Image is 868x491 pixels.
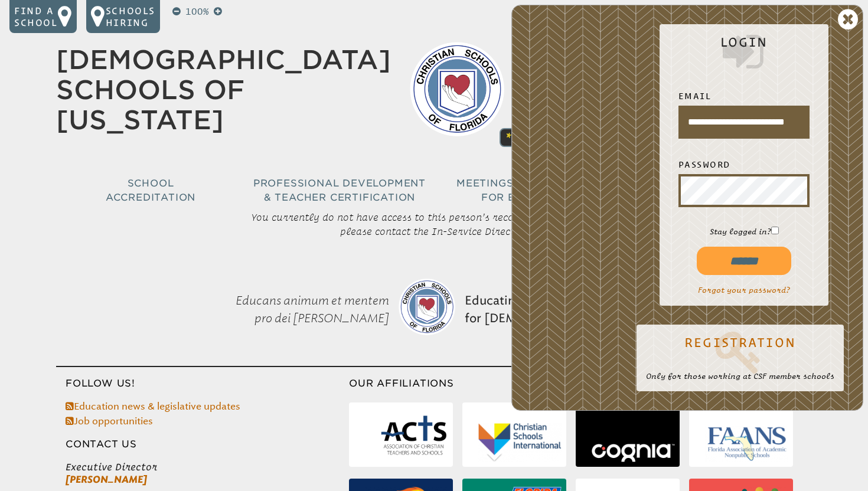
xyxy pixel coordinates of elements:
a: [PERSON_NAME] [66,474,147,485]
span: Executive Director [66,461,349,473]
span: Meetings & Workshops for Educators [456,178,601,203]
label: Password [678,158,810,172]
h2: Login [669,35,819,75]
img: csf-logo-web-colors.png [399,279,455,335]
p: 100% [183,5,211,19]
p: Schools Hiring [106,5,155,28]
a: Registration [646,328,834,375]
p: Educating hearts and minds for [DEMOGRAPHIC_DATA]’s glory [460,262,673,356]
a: Job opportunities [66,415,153,427]
img: Christian Schools International [478,423,562,462]
span: School Accreditation [106,178,195,203]
p: Stay logged in? [669,226,819,237]
a: Education news & legislative updates [66,401,240,412]
img: Florida Association of Academic Nonpublic Schools [705,425,788,461]
a: [DEMOGRAPHIC_DATA] Schools of [US_STATE] [56,44,391,135]
p: Only for those working at CSF member schools [646,371,834,382]
img: csf-logo-web-colors.png [410,42,504,136]
a: Forgot your password? [698,286,790,294]
p: Find a school [14,5,58,28]
img: Association of Christian Teachers & Schools [380,411,448,462]
h3: Our Affiliations [349,377,812,391]
p: Educans animum et mentem pro dei [PERSON_NAME] [195,262,394,356]
h3: Contact Us [56,437,349,451]
img: Cognia [592,444,675,462]
h3: Follow Us! [56,377,349,391]
p: You currently do not have access to this person’s record. To request access, please contact the I... [240,205,628,243]
span: Professional Development & Teacher Certification [253,178,426,203]
label: Email [678,89,810,103]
